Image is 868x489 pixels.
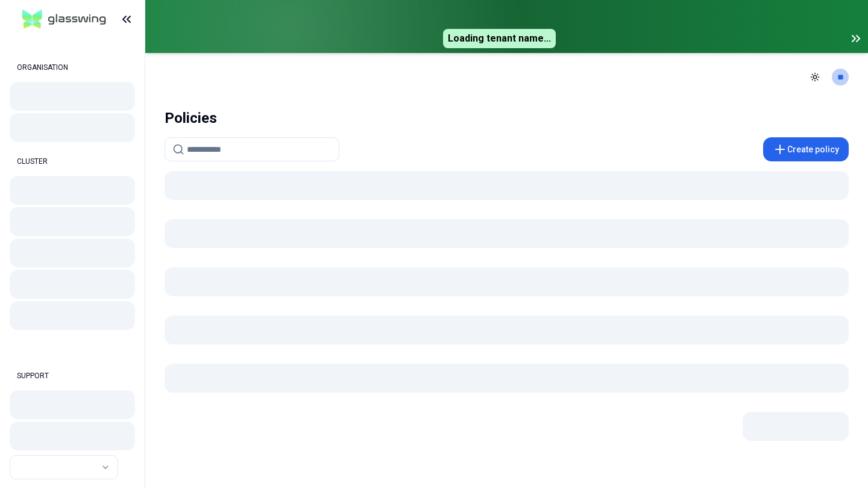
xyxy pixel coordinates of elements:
[10,55,135,79] div: ORGANISATION
[443,29,556,48] span: Loading tenant name...
[165,106,217,130] div: Policies
[17,5,111,34] img: GlassWing
[763,137,849,161] button: Create policy
[10,149,135,173] div: CLUSTER
[10,364,135,388] div: SUPPORT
